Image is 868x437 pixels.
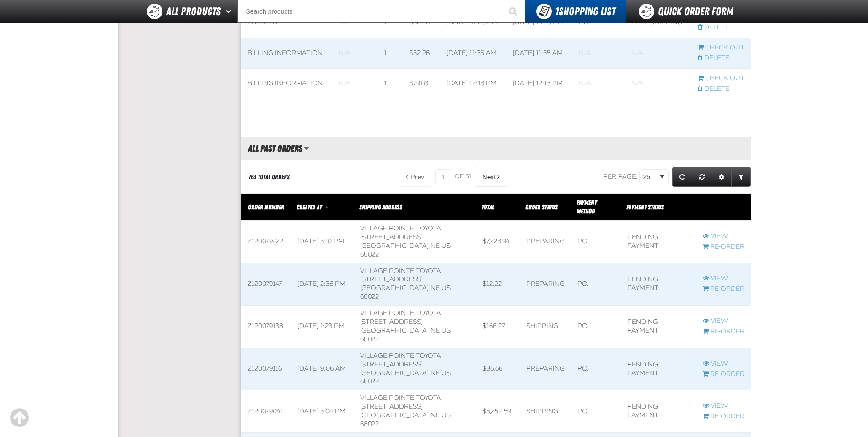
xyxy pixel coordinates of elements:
span: NE [431,327,440,334]
th: Row actions [696,194,751,221]
td: $79.03 [403,68,440,99]
bdo: 68022 [360,420,379,428]
span: Per page: [603,173,638,180]
span: [GEOGRAPHIC_DATA] [360,327,429,334]
span: Village Pointe Toyota [360,394,441,402]
span: [GEOGRAPHIC_DATA] [360,242,429,250]
td: Z120079222 [241,221,291,263]
span: [STREET_ADDRESS] [360,233,423,241]
span: NE [431,411,440,419]
td: Z120079116 [241,348,291,390]
bdo: 68022 [360,293,379,300]
td: [DATE] 3:10 PM [291,221,354,263]
span: US [442,411,451,419]
a: View Z120079116 order [703,360,744,368]
input: Current page number [435,169,451,184]
a: View Z120079222 order [703,232,744,241]
a: Re-Order Z120079222 order [703,243,744,251]
a: Created At [297,203,323,211]
button: Manage grid views. Current view is All Past Orders [303,141,309,156]
span: Village Pointe Toyota [360,267,441,275]
a: View Z120079147 order [703,274,744,283]
span: Shopping List [555,5,615,18]
td: [DATE] 2:36 PM [291,263,354,306]
td: $36.66 [476,348,520,390]
h2: All Past Orders [241,143,302,153]
a: Delete checkout started from [698,85,744,93]
span: Shipping Address [359,203,402,211]
span: 25 [643,172,658,182]
td: Pending payment [621,306,696,348]
td: Pending payment [621,348,696,390]
td: $166.27 [476,306,520,348]
td: $12.22 [476,263,520,306]
bdo: 68022 [360,335,379,343]
td: Blank [332,38,378,69]
td: P.O. [571,221,621,263]
bdo: 68022 [360,377,379,385]
a: Delete checkout started from [698,54,744,63]
td: 1 [377,38,403,69]
a: Re-Order Z120079116 order [703,370,744,379]
a: Re-Order Z120079147 order [703,285,744,294]
a: Reset grid action [692,167,712,187]
a: Continue checkout started from [698,44,744,52]
span: Payment Status [626,203,664,211]
span: [GEOGRAPHIC_DATA] [360,284,429,292]
a: Order Status [525,203,558,211]
span: Village Pointe Toyota [360,309,441,317]
td: P.O. [571,348,621,390]
a: Expand or Collapse Grid Filters [731,167,751,187]
td: [DATE] 1:23 PM [291,306,354,348]
td: Preparing [520,263,571,306]
td: Z120079041 [241,390,291,433]
td: Blank [625,68,691,99]
div: 763 Total Orders [248,173,290,181]
span: [GEOGRAPHIC_DATA] [360,369,429,377]
td: Pending payment [621,263,696,306]
div: Billing Information [248,79,326,88]
span: [STREET_ADDRESS] [360,403,423,410]
td: Preparing [520,348,571,390]
td: Z120079138 [241,306,291,348]
a: Delete checkout started from [698,23,744,32]
td: Blank [625,38,691,69]
td: P.O. [571,390,621,433]
a: Re-Order Z120079138 order [703,328,744,336]
td: $7,223.94 [476,221,520,263]
td: [DATE] 11:35 AM [507,38,572,69]
span: [STREET_ADDRESS] [360,275,423,283]
span: Village Pointe Toyota [360,352,441,360]
div: Billing Information [248,49,326,58]
span: NE [431,284,440,292]
span: Village Pointe Toyota [360,224,441,232]
span: Payment Method [577,199,597,215]
span: NE [431,242,440,250]
td: Shipping [520,390,571,433]
a: View Z120079138 order [703,317,744,326]
td: [DATE] 12:13 PM [440,68,507,99]
span: US [442,284,451,292]
td: P.O. [571,306,621,348]
span: NE [431,369,440,377]
button: Next Page [475,167,508,187]
td: [DATE] 9:06 AM [291,348,354,390]
td: Z120079147 [241,263,291,306]
a: Total [481,203,494,211]
span: [STREET_ADDRESS] [360,318,423,326]
span: of 31 [455,173,471,181]
td: 1 [377,68,403,99]
a: Order Number [248,203,284,211]
td: Blank [572,68,625,99]
td: Blank [572,38,625,69]
span: US [442,369,451,377]
span: [GEOGRAPHIC_DATA] [360,411,429,419]
td: [DATE] 12:13 PM [507,68,572,99]
span: Next Page [482,173,496,180]
td: Blank [332,68,378,99]
a: Expand or Collapse Grid Settings [712,167,732,187]
td: Preparing [520,221,571,263]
